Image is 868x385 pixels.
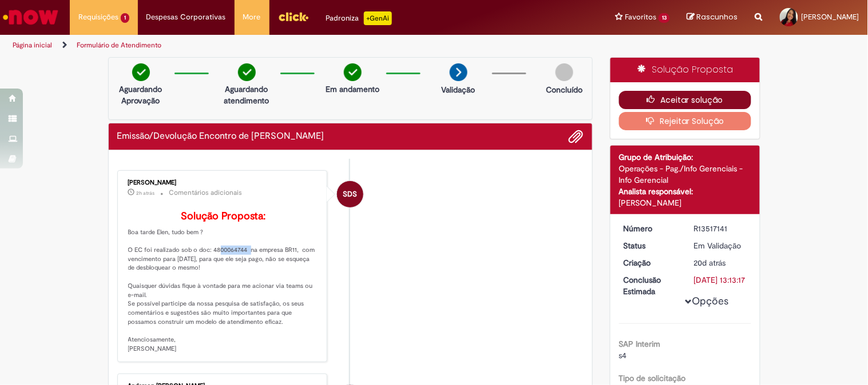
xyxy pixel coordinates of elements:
[694,223,747,234] div: R13517141
[569,129,584,144] button: Adicionar anexos
[1,6,60,29] img: ServiceNow
[619,373,686,383] b: Tipo de solicitação
[694,257,747,268] div: 10/09/2025 17:13:12
[802,12,859,22] span: [PERSON_NAME]
[619,339,661,349] b: SAP Interim
[121,13,129,23] span: 1
[243,11,261,23] span: More
[169,188,243,198] small: Comentários adicionais
[619,197,751,208] div: [PERSON_NAME]
[694,240,747,251] div: Em Validação
[78,11,118,23] span: Requisições
[615,257,685,268] dt: Criação
[238,63,256,81] img: check-circle-green.png
[694,274,747,286] div: [DATE] 13:13:17
[337,181,363,207] div: Sabrina Da Silva Oliveira
[343,181,358,208] span: SDS
[546,84,582,95] p: Concluído
[697,11,738,22] span: Rascunhos
[619,186,751,197] div: Analista responsável:
[77,41,161,50] a: Formulário de Atendimento
[659,13,670,23] span: 13
[137,190,155,196] span: 2h atrás
[117,131,324,142] h2: Emissão/Devolução Encontro de Contas Fornecedor Histórico de tíquete
[615,223,685,234] dt: Número
[615,240,685,251] dt: Status
[146,11,226,23] span: Despesas Corporativas
[611,58,760,82] div: Solução Proposta
[181,210,265,223] b: Solução Proposta:
[278,8,309,25] img: click_logo_yellow_360x200.png
[556,63,573,81] img: img-circle-grey.png
[619,350,627,360] span: s4
[364,11,392,25] p: +GenAi
[687,12,738,23] a: Rascunhos
[442,84,475,95] p: Validação
[219,83,275,106] p: Aguardando atendimento
[137,190,155,196] time: 30/09/2025 07:39:20
[128,211,319,354] p: Boa tarde Elen, tudo bem ? O EC foi realizado sob o doc: 4800064744 na empresa BR11, com vencimen...
[113,83,169,106] p: Aguardando Aprovação
[132,63,150,81] img: check-circle-green.png
[694,258,726,268] span: 20d atrás
[344,63,362,81] img: check-circle-green.png
[13,41,52,50] a: Página inicial
[128,179,319,186] div: [PERSON_NAME]
[615,274,685,297] dt: Conclusão Estimada
[326,11,392,25] div: Padroniza
[619,151,751,163] div: Grupo de Atribuição:
[619,163,751,186] div: Operações - Pag./Info Gerenciais - Info Gerencial
[619,91,751,109] button: Aceitar solução
[9,35,570,56] ul: Trilhas de página
[326,83,379,95] p: Em andamento
[450,63,467,81] img: arrow-next.png
[625,11,656,23] span: Favoritos
[619,112,751,130] button: Rejeitar Solução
